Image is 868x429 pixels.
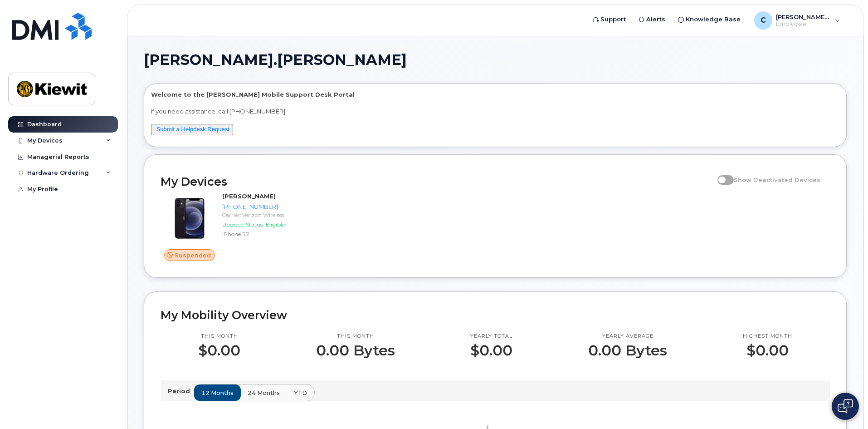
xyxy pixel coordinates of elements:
[151,124,233,135] button: Submit a Helpdesk Request
[156,126,229,133] a: Submit a Helpdesk Request
[222,230,316,238] div: iPhone 12
[175,251,211,260] span: Suspended
[588,333,667,340] p: Yearly average
[266,221,285,228] span: Eligible
[222,202,316,211] div: [PHONE_NUMBER]
[838,399,853,414] img: Open chat
[168,197,211,240] img: iPhone_12.jpg
[161,308,830,322] h2: My Mobility Overview
[743,333,792,340] p: Highest month
[470,342,512,359] p: $0.00
[144,53,407,67] span: [PERSON_NAME].[PERSON_NAME]
[198,333,240,340] p: This month
[588,342,667,359] p: 0.00 Bytes
[734,176,820,183] span: Show Deactivated Devices
[470,333,512,340] p: Yearly total
[222,192,276,200] strong: [PERSON_NAME]
[161,175,713,188] h2: My Devices
[743,342,792,359] p: $0.00
[222,211,316,219] div: Carrier: Verizon Wireless
[316,342,395,359] p: 0.00 Bytes
[151,90,839,99] p: Welcome to the [PERSON_NAME] Mobile Support Desk Portal
[316,333,395,340] p: This month
[151,107,839,116] p: If you need assistance, call [PHONE_NUMBER]
[198,342,240,359] p: $0.00
[168,387,194,395] p: Period
[717,171,725,178] input: Show Deactivated Devices
[248,389,280,397] span: 24 months
[161,192,320,261] a: Suspended[PERSON_NAME][PHONE_NUMBER]Carrier: Verizon WirelessUpgrade Status:EligibleiPhone 12
[222,221,264,228] span: Upgrade Status:
[294,389,307,397] span: YTD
